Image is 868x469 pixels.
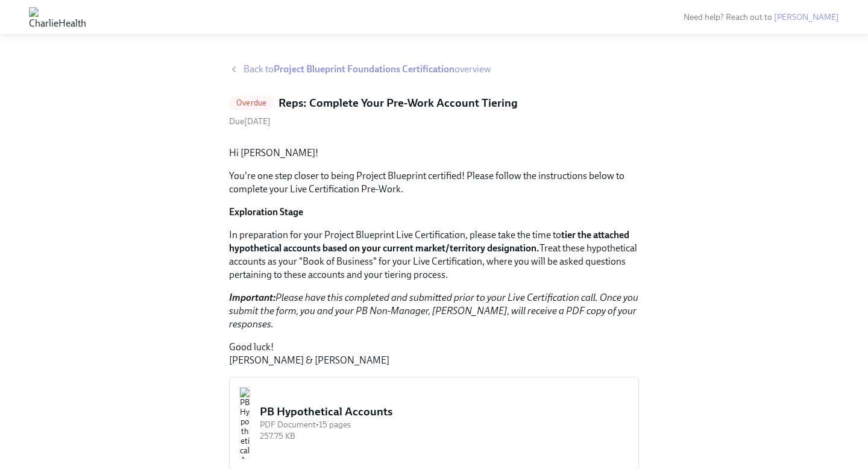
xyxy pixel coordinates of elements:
p: Good luck! [PERSON_NAME] & [PERSON_NAME] [229,341,639,367]
span: Overdue [229,98,274,107]
img: PB Hypothetical Accounts [239,387,250,459]
p: In preparation for your Project Blueprint Live Certification, please take the time to Treat these... [229,228,639,282]
div: PDF Document • 15 pages [260,419,629,430]
div: 257.75 KB [260,430,629,442]
strong: Project Blueprint Foundations Certification [274,63,454,75]
em: Please have this completed and submitted prior to your Live Certification call. Once you submit t... [229,292,638,330]
h5: Reps: Complete Your Pre-Work Account Tiering [278,95,518,111]
a: [PERSON_NAME] [774,12,839,22]
span: Back to overview [244,63,491,76]
span: Need help? Reach out to [684,12,839,22]
strong: Exploration Stage [229,206,303,218]
span: Monday, September 8th 2025, 12:00 pm [229,116,271,127]
a: Back toProject Blueprint Foundations Certificationoverview [229,63,639,76]
img: CharlieHealth [29,7,86,27]
strong: Important: [229,292,275,303]
p: Hi [PERSON_NAME]! [229,146,639,160]
p: You're one step closer to being Project Blueprint certified! Please follow the instructions below... [229,169,639,196]
strong: tier the attached hypothetical accounts based on your current market/territory designation. [229,229,629,254]
div: PB Hypothetical Accounts [260,404,629,420]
